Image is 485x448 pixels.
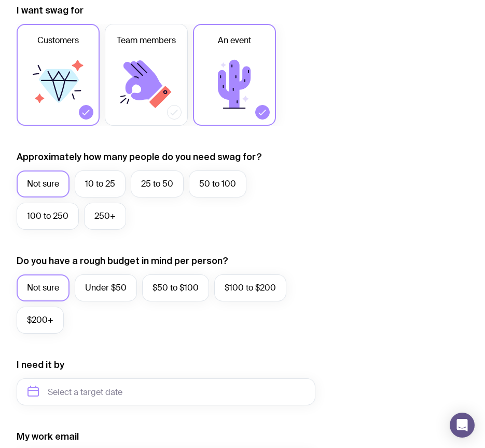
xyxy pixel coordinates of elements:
label: Under $50 [75,274,137,301]
label: Do you have a rough budget in mind per person? [17,255,228,267]
input: Select a target date [17,378,315,405]
label: $200+ [17,307,64,334]
span: Team members [117,34,176,47]
label: 25 to 50 [131,170,184,197]
label: My work email [17,430,79,443]
label: $100 to $200 [214,274,286,301]
label: 50 to 100 [189,170,246,197]
label: Not sure [17,274,70,301]
label: Not sure [17,170,70,197]
label: I want swag for [17,4,84,17]
label: 10 to 25 [75,170,126,197]
label: 100 to 250 [17,203,79,230]
label: 250+ [84,203,126,230]
label: $50 to $100 [142,274,209,301]
div: Open Intercom Messenger [450,413,475,438]
label: I need it by [17,359,64,371]
label: Approximately how many people do you need swag for? [17,151,262,163]
span: An event [218,34,251,47]
span: Customers [37,34,79,47]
